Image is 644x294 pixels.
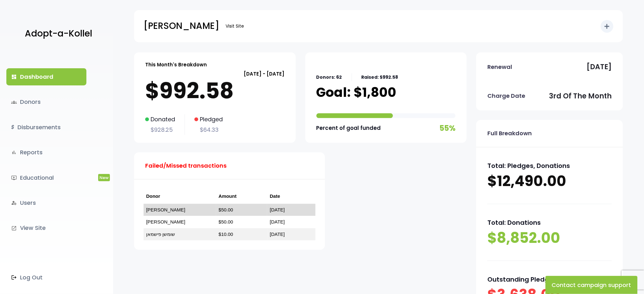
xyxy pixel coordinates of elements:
p: This Month's Breakdown [145,60,207,69]
p: 3rd of the month [549,90,612,103]
i: launch [11,225,17,231]
p: Goal: $1,800 [316,84,397,100]
a: groupsDonors [6,93,86,110]
p: Donated [145,114,175,124]
a: [PERSON_NAME] [146,207,185,212]
p: Total: Donations [487,217,612,228]
p: [PERSON_NAME] [144,18,219,34]
p: 55% [439,121,456,135]
p: Pledged [194,114,223,124]
a: Visit Site [222,20,247,32]
p: $928.25 [145,125,175,135]
p: Percent of goal funded [316,123,381,133]
a: ondemand_videoEducationalNew [6,169,86,186]
a: launchView Site [6,219,86,237]
p: Full Breakdown [487,128,532,138]
p: $992.58 [145,78,285,104]
a: $10.00 [219,231,233,237]
a: $50.00 [219,219,233,224]
button: add [601,20,613,33]
a: dashboardDashboard [6,68,86,85]
p: Donors: 62 [316,73,342,81]
a: [PERSON_NAME] [146,219,185,224]
p: $12,490.00 [487,171,612,191]
p: Failed/Missed transactions [145,161,227,171]
button: Contact campaign support [546,276,638,294]
a: $Disbursements [6,119,86,136]
p: Total: Pledges, Donations [487,160,612,171]
p: [DATE] [587,61,612,73]
a: שומשן פישמאן [146,231,175,237]
a: [DATE] [270,231,285,237]
span: New [98,174,110,181]
a: manage_accountsUsers [6,194,86,211]
p: Raised: $992.58 [362,73,398,81]
i: bar_chart [11,150,17,155]
a: $50.00 [219,207,233,212]
i: ondemand_video [11,175,17,181]
span: groups [11,99,17,105]
p: [DATE] - [DATE] [145,70,285,78]
p: Adopt-a-Kollel [25,26,92,42]
i: add [603,23,611,30]
i: dashboard [11,74,17,80]
p: Outstanding Pledges [487,274,612,285]
a: Adopt-a-Kollel [22,18,92,49]
a: bar_chartReports [6,144,86,161]
i: manage_accounts [11,200,17,206]
p: Renewal [487,62,512,72]
p: Charge Date [487,91,525,101]
th: Donor [144,189,216,204]
th: Date [267,189,315,204]
p: $64.33 [194,125,223,135]
a: Log Out [6,269,86,286]
th: Amount [216,189,267,204]
a: [DATE] [270,207,285,212]
a: [DATE] [270,219,285,224]
p: $8,852.00 [487,228,612,248]
i: $ [11,123,14,132]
